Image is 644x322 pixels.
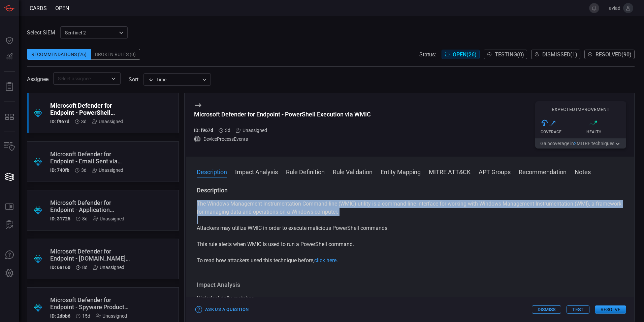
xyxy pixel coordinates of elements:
button: Testing(0) [484,50,527,59]
button: Recommendation [519,167,567,176]
span: Cards [30,5,47,11]
p: sentinel-2 [65,29,117,36]
button: Preferences [1,265,18,281]
div: Unassigned [93,216,124,221]
a: click here [314,257,336,264]
span: Open ( 26 ) [453,51,477,58]
button: MITRE - Detection Posture [1,109,18,125]
button: Rule Catalog [1,199,18,215]
span: Sep 02, 2025 10:49 AM [82,265,88,270]
div: Recommendations (26) [27,49,91,60]
span: open [55,5,69,11]
span: Assignee [27,76,49,82]
button: Inventory [1,139,18,155]
h5: ID: 6a160 [50,265,70,270]
p: This rule alerts when WMIC is used to run a PowerShell command. [197,240,623,248]
input: Select assignee [55,74,107,83]
button: Impact Analysis [235,167,278,176]
span: Resolved ( 90 ) [595,51,632,58]
button: Resolve [595,305,626,314]
div: Unassigned [236,128,267,133]
span: Sep 07, 2025 10:54 AM [81,167,87,173]
button: Rule Definition [286,167,325,176]
span: Sep 07, 2025 10:54 AM [225,128,230,133]
h5: ID: 740fb [50,167,69,173]
div: Unassigned [92,167,123,173]
button: Gaincoverage in2MITRE techniques [535,138,626,149]
h5: ID: 2dbb6 [50,313,70,319]
div: Time [148,76,200,83]
h5: Expected Improvement [535,107,626,112]
button: Notes [575,167,591,176]
div: Health [586,130,626,134]
div: Microsoft Defender for Endpoint - Email Sent via Outlook API Call [50,151,130,165]
div: Historical daily matches [197,294,623,302]
div: Unassigned [93,265,124,270]
button: Reports [1,79,18,95]
span: Status: [419,51,436,58]
p: Attackers may utilize WMIC in order to execute malicious PowerShell commands. [197,224,623,232]
span: Testing ( 0 ) [495,51,524,58]
button: Ask Us A Question [1,247,18,263]
button: Description [197,167,227,176]
p: To read how attackers used this technique before, . [197,257,623,265]
h5: ID: f967d [194,128,213,133]
div: DeviceProcessEvents [194,136,371,142]
button: Test [567,305,589,314]
span: Sep 02, 2025 10:49 AM [82,216,88,221]
label: sort [129,76,138,83]
h5: ID: f967d [50,119,69,124]
label: Select SIEM [27,29,55,36]
div: Microsoft Defender for Endpoint - PowerShell Execution via WMIC [194,111,371,118]
h3: Description [197,186,623,194]
div: Microsoft Defender for Endpoint - Application Whitelisting Bypass via Dxcap.exe [50,199,130,213]
div: Unassigned [92,119,123,124]
button: Resolved(90) [584,50,635,59]
button: ALERT ANALYSIS [1,217,18,233]
div: Broken Rules (0) [91,49,140,60]
button: Ask Us a Question [194,304,250,315]
div: Unassigned [96,313,127,319]
div: Microsoft Defender for Endpoint - PowerShell Execution via WMIC [50,102,130,116]
span: Aug 26, 2025 8:43 AM [82,313,90,319]
div: Microsoft Defender for Endpoint - Spyware Product Reconnaissance Via WMIC [50,296,130,311]
span: Sep 07, 2025 10:54 AM [81,119,87,124]
span: aviad [602,5,620,11]
button: Rule Validation [333,167,373,176]
button: Open [109,74,118,83]
button: Open(26) [442,50,480,59]
button: Cards [1,169,18,185]
h3: Impact Analysis [197,281,623,289]
button: Entity Mapping [381,167,421,176]
button: Detections [1,49,18,65]
span: 2 [574,141,577,146]
button: APT Groups [479,167,511,176]
button: MITRE ATT&CK [429,167,471,176]
button: Dismissed(1) [531,50,580,59]
div: Coverage [541,130,581,134]
span: Dismissed ( 1 ) [542,51,577,58]
button: Dashboard [1,32,18,49]
p: The Windows Management Instrumentation Command-line (WMIC) utility is a command-line interface fo... [197,200,623,216]
div: Microsoft Defender for Endpoint - Mega.nz Traffic Detected [50,248,130,262]
h5: ID: 31725 [50,216,70,221]
button: Dismiss [532,305,561,314]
